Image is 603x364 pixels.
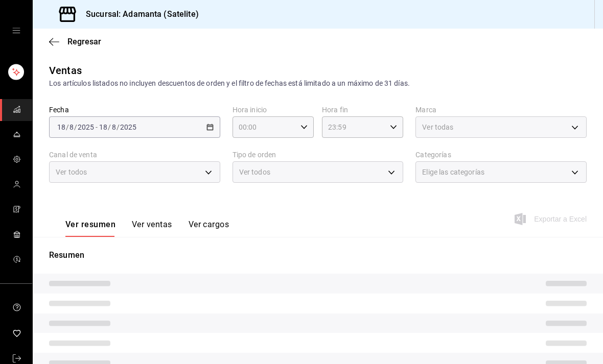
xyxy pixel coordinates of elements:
[49,249,587,261] p: Resumen
[69,123,74,131] input: --
[422,122,453,132] span: Ver todas
[12,27,20,35] button: open drawer
[66,123,69,131] span: /
[57,123,66,131] input: --
[117,123,120,131] span: /
[322,106,403,113] label: Hora fin
[233,151,404,158] label: Tipo de orden
[49,106,220,113] label: Fecha
[120,123,137,131] input: ----
[422,167,484,177] span: Elige las categorías
[74,123,77,131] span: /
[415,151,587,158] label: Categorías
[49,63,82,78] div: Ventas
[239,167,270,177] span: Ver todos
[67,37,101,46] span: Regresar
[77,123,95,131] input: ----
[132,220,172,237] button: Ver ventas
[65,220,115,237] button: Ver resumen
[111,123,117,131] input: --
[49,78,587,89] div: Los artículos listados no incluyen descuentos de orden y el filtro de fechas está limitado a un m...
[56,167,87,177] span: Ver todos
[49,37,101,46] button: Regresar
[415,106,587,113] label: Marca
[49,151,220,158] label: Canal de venta
[108,123,111,131] span: /
[189,220,229,237] button: Ver cargos
[78,8,199,20] h3: Sucursal: Adamanta (Satelite)
[96,123,98,131] span: -
[233,106,314,113] label: Hora inicio
[99,123,108,131] input: --
[65,220,229,237] div: navigation tabs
